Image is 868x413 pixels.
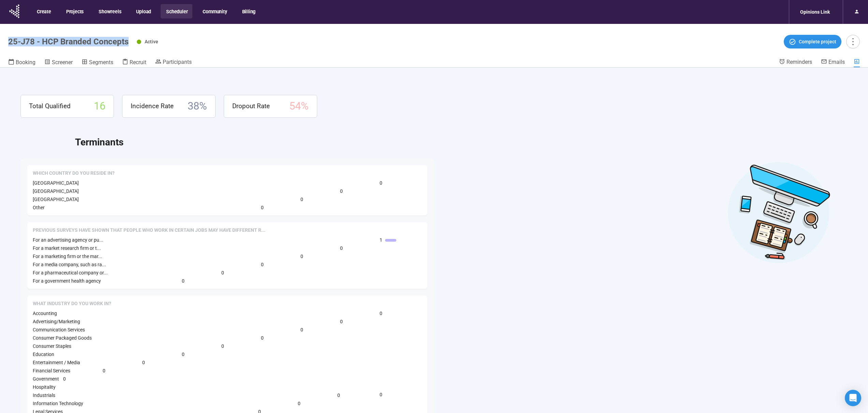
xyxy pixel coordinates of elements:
[232,101,270,111] span: Dropout Rate
[182,351,185,358] span: 0
[16,59,35,66] span: Booking
[786,59,812,65] span: Reminders
[130,59,146,66] span: Recruit
[33,311,57,316] span: Accounting
[29,101,71,111] span: Total Qualified
[784,35,841,48] button: Complete project
[8,37,129,46] h1: 25-J78 - HCP Branded Concepts
[33,254,102,259] span: For a marketing firm or the mar...
[33,401,83,406] span: Information Technology
[289,98,309,115] span: 54 %
[33,360,80,365] span: Entertainment / Media
[33,278,101,284] span: For a government health agency
[298,400,300,407] span: 0
[779,58,812,67] a: Reminders
[380,310,382,317] span: 0
[300,196,303,203] span: 0
[261,261,264,268] span: 0
[44,58,73,67] a: Screener
[161,4,192,18] button: Scheduler
[188,98,207,115] span: 38 %
[122,58,146,67] a: Recruit
[848,37,857,46] span: more
[33,180,79,186] span: [GEOGRAPHIC_DATA]
[155,58,192,67] a: Participants
[300,326,303,333] span: 0
[380,391,382,398] span: 0
[845,390,861,406] div: Open Intercom Messenger
[33,237,103,243] span: For an advertising agency or pu...
[33,262,106,267] span: For a media company, such as ra...
[380,179,382,187] span: 0
[33,368,70,373] span: Financial Services
[31,4,56,18] button: Create
[145,39,158,44] span: Active
[33,327,85,332] span: Communication Services
[33,319,80,324] span: Advertising/Marketing
[33,205,45,210] span: Other
[33,197,79,202] span: [GEOGRAPHIC_DATA]
[197,4,232,18] button: Community
[89,59,113,66] span: Segments
[380,236,382,244] span: 1
[796,5,834,18] div: Opinions Link
[727,161,830,264] img: Desktop work notes
[82,58,113,67] a: Segments
[33,227,265,234] span: Previous surveys have shown that people who work in certain jobs may have different reactions and...
[33,343,71,349] span: Consumer Staples
[93,4,126,18] button: Showreels
[63,375,66,383] span: 0
[61,4,88,18] button: Projects
[337,391,340,399] span: 0
[33,393,55,398] span: Industrials
[33,270,108,275] span: For a pharmaceutical company or...
[846,35,860,48] button: more
[131,4,156,18] button: Upload
[33,352,54,357] span: Education
[182,277,185,285] span: 0
[300,253,303,260] span: 0
[799,38,836,45] span: Complete project
[261,334,264,342] span: 0
[33,170,115,177] span: Which country do you reside in?
[340,187,343,195] span: 0
[142,359,145,366] span: 0
[33,188,79,194] span: [GEOGRAPHIC_DATA]
[33,376,59,382] span: Government
[8,58,35,67] a: Booking
[221,269,224,276] span: 0
[52,59,73,66] span: Screener
[75,135,848,150] h2: Terminants
[163,59,192,65] span: Participants
[237,4,261,18] button: Billing
[94,98,105,115] span: 16
[340,318,343,325] span: 0
[33,384,56,390] span: Hospitality
[340,244,343,252] span: 0
[131,101,174,111] span: Incidence Rate
[103,367,105,374] span: 0
[821,58,845,67] a: Emails
[221,342,224,350] span: 0
[33,245,101,251] span: For a market research firm or t...
[33,335,92,341] span: Consumer Packaged Goods
[828,59,845,65] span: Emails
[261,204,264,211] span: 0
[33,300,111,307] span: What Industry do you work in?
